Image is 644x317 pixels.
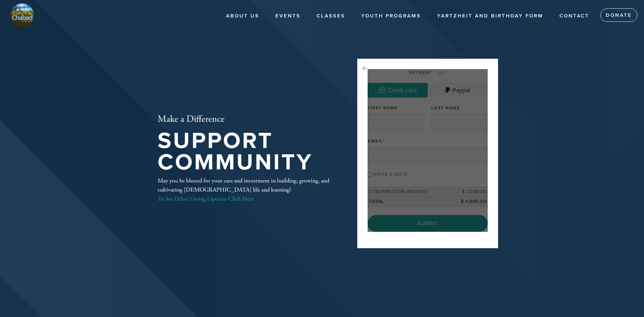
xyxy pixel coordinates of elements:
[270,10,306,22] a: Events
[432,10,548,22] a: Yartzheit and Birthday Form
[158,114,335,125] h2: Make a Difference
[158,195,254,203] a: To See Other Giving Options Click Here
[221,10,264,22] a: About Us
[312,10,350,22] a: Classes
[158,130,335,173] h1: Support Community
[356,10,426,22] a: Youth Programs
[554,10,594,22] a: Contact
[158,176,335,203] div: May you be blessed for your care and investment in building, growing, and cultivating [DEMOGRAPHI...
[10,3,34,28] img: logo.png
[600,8,637,22] a: Donate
